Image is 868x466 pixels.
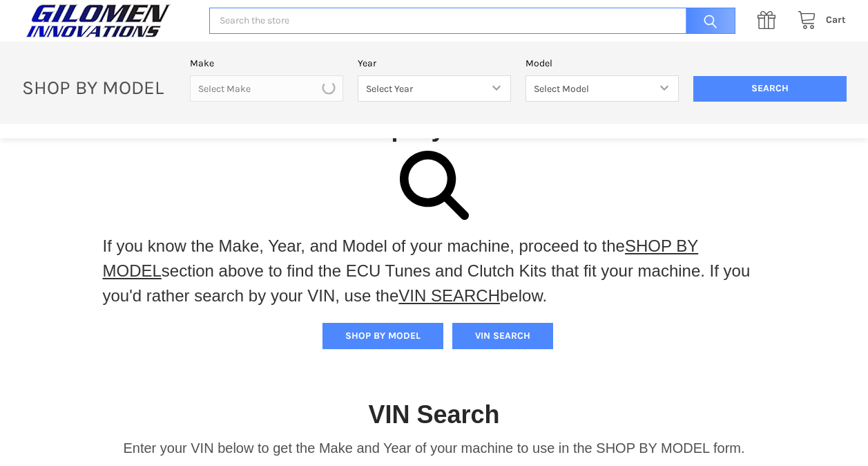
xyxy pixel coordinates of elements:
input: Search the store [209,8,735,35]
span: Cart [826,14,846,26]
input: Search [693,76,847,102]
label: Model [525,56,679,71]
p: If you know the Make, Year, and Model of your machine, proceed to the section above to find the E... [103,234,766,308]
p: SHOP BY MODEL [15,75,183,100]
a: SHOP BY MODEL [103,236,699,280]
button: VIN SEARCH [452,323,553,349]
p: Enter your VIN below to get the Make and Year of your machine to use in the SHOP BY MODEL form. [123,438,744,458]
a: GILOMEN INNOVATIONS [22,3,195,38]
label: Year [358,56,511,71]
a: Cart [790,12,846,29]
input: Search [679,8,735,35]
a: VIN SEARCH [398,286,500,305]
button: SHOP BY MODEL [322,323,443,349]
h1: VIN Search [368,399,499,430]
label: Make [190,56,343,71]
img: GILOMEN INNOVATIONS [22,3,174,38]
